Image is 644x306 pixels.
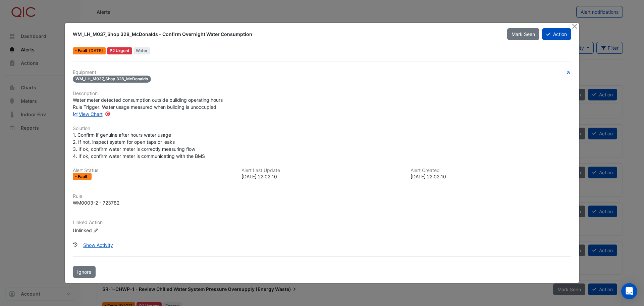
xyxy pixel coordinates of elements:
[73,193,571,199] h6: Rule
[73,91,571,96] h6: Description
[73,111,103,117] a: View Chart
[73,199,119,206] div: WM0003-2 - 723782
[73,70,571,75] h6: Equipment
[73,31,499,38] div: WM_LH_M037_Shop 328_McDonalds - Confirm Overnight Water Consumption
[73,168,233,173] h6: Alert Status
[73,227,153,234] div: Unlinked
[93,228,98,233] fa-icon: Edit Linked Action
[78,49,89,53] span: Fault
[542,28,571,40] button: Action
[107,47,132,54] div: P2 Urgent
[411,168,571,173] h6: Alert Created
[241,168,402,173] h6: Alert Last Update
[89,48,103,53] span: Fri 12-Sep-2025 22:02 AEST
[73,266,96,278] button: Ignore
[512,31,535,37] span: Mark Seen
[241,173,402,180] div: [DATE] 22:02:10
[571,23,578,30] button: Close
[73,220,571,225] h6: Linked Action
[621,283,637,299] div: Open Intercom Messenger
[73,132,205,159] span: 1. Confirm if genuine after hours water usage 2. If not, inspect system for open taps or leaks 3....
[105,111,111,117] div: Tooltip anchor
[78,175,89,179] span: Fault
[79,239,117,251] button: Show Activity
[73,76,151,83] span: WM_LH_M037_Shop 328_McDonalds
[411,173,571,180] div: [DATE] 22:02:10
[73,126,571,131] h6: Solution
[133,47,151,54] span: Water
[507,28,539,40] button: Mark Seen
[73,97,223,110] span: Water meter detected consumption outside building operating hours Rule Trigger: Water usage measu...
[77,269,91,275] span: Ignore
